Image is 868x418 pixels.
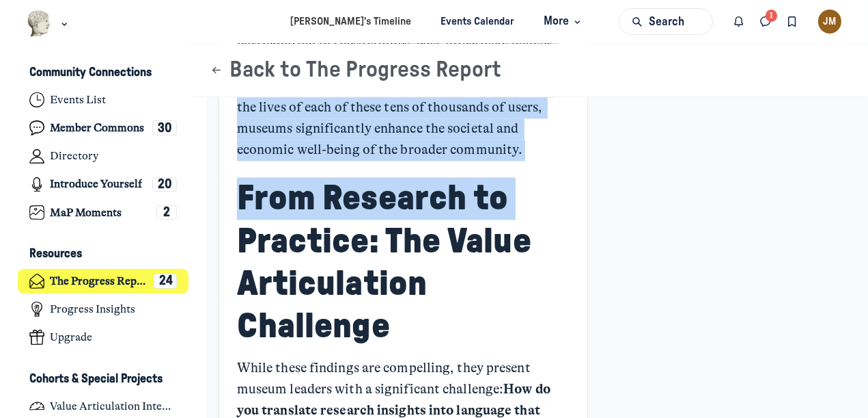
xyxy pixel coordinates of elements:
a: Introduce Yourself20 [18,172,189,197]
button: Community ConnectionsCollapse space [18,62,189,85]
div: JM [818,10,842,34]
a: Events List [18,88,189,113]
button: Museums as Progress logo [27,9,71,38]
button: More [532,9,590,34]
a: Member Commons30 [18,116,189,141]
h4: Events List [50,93,106,107]
a: Progress Insights [18,297,189,322]
h4: Member Commons [50,121,144,135]
div: 2 [156,205,177,220]
button: ResourcesCollapse space [18,243,189,266]
h4: Introduce Yourself [50,177,142,191]
a: Upgrade [18,325,189,350]
button: Cohorts & Special ProjectsCollapse space [18,367,189,391]
button: Direct messages [753,8,779,35]
h4: Upgrade [50,330,92,344]
button: Back to The Progress Report [210,57,502,83]
h4: MaP Moments [50,206,122,220]
a: The Progress Report24 [18,269,189,294]
h3: Community Connections [29,66,152,80]
div: 30 [152,120,177,135]
div: 20 [152,177,177,192]
button: User menu options [818,10,842,34]
span: More [544,12,584,31]
h3: Cohorts & Special Projects [29,372,163,387]
header: Page Header [192,44,868,97]
img: Museums as Progress logo [27,10,52,37]
a: Directory [18,144,189,169]
h3: Resources [29,247,82,261]
a: MaP Moments2 [18,200,189,225]
button: Bookmarks [779,8,805,35]
a: Events Calendar [428,9,526,34]
div: 24 [154,274,177,289]
button: Search [619,8,713,35]
h4: The Progress Report [50,274,148,288]
h4: Value Articulation Intensive (Cultural Leadership Lab) [50,400,177,413]
button: Notifications [726,8,753,35]
h4: Directory [50,149,98,163]
h2: From Research to Practice: The Value Articulation Challenge [237,177,570,348]
h4: Progress Insights [50,302,135,316]
a: [PERSON_NAME]’s Timeline [278,9,423,34]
